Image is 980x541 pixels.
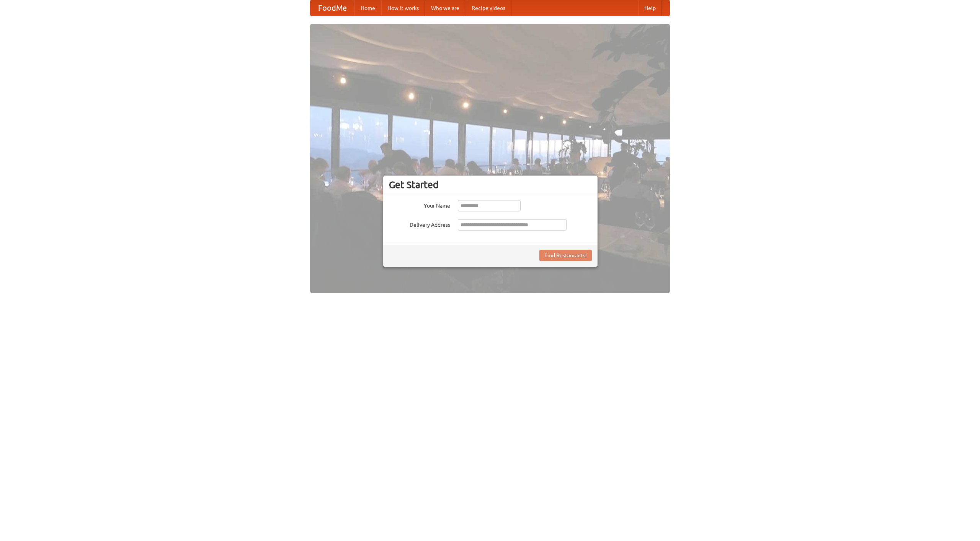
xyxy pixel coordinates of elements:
label: Your Name [389,200,450,210]
a: Who we are [425,0,465,16]
h3: Get Started [389,179,592,190]
button: Find Restaurants! [539,250,592,261]
a: How it works [381,0,425,16]
a: Help [638,0,662,16]
a: Home [354,0,381,16]
a: Recipe videos [465,0,511,16]
a: FoodMe [310,0,354,16]
label: Delivery Address [389,219,450,229]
